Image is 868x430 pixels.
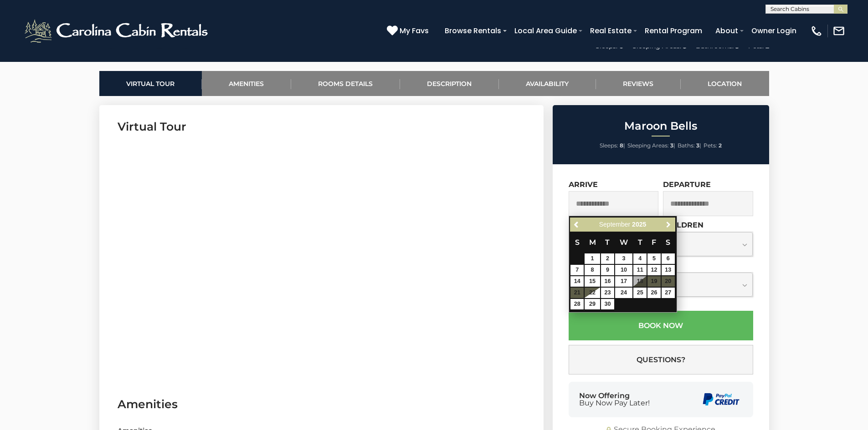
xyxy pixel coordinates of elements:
[600,140,625,152] li: |
[832,25,845,37] img: mail-regular-white.png
[810,25,823,37] img: phone-regular-white.png
[605,238,610,247] span: Tuesday
[601,253,614,264] a: 2
[99,71,202,96] a: Virtual Tour
[638,238,642,247] span: Thursday
[601,299,614,309] a: 30
[633,288,647,298] a: 25
[510,23,581,39] a: Local Area Guide
[585,288,600,298] a: 22
[615,288,632,298] a: 24
[704,142,717,149] span: Pets:
[585,265,600,275] a: 8
[118,396,525,412] h3: Amenities
[670,142,673,149] strong: 3
[615,253,632,264] a: 3
[696,142,699,149] strong: 3
[640,23,707,39] a: Rental Program
[601,265,614,275] a: 9
[652,238,656,247] span: Friday
[681,71,769,96] a: Location
[615,265,632,275] a: 10
[627,142,669,149] span: Sleeping Areas:
[555,120,767,132] h2: Maroon Bells
[678,140,701,152] li: |
[663,221,704,229] label: Children
[719,142,722,149] strong: 2
[440,23,506,39] a: Browse Rentals
[585,253,600,264] a: 1
[570,299,584,309] a: 28
[663,180,711,189] label: Departure
[662,288,675,298] a: 27
[662,265,675,275] a: 13
[118,119,525,135] h3: Virtual Tour
[633,253,647,264] a: 4
[627,140,675,152] li: |
[620,142,623,149] strong: 8
[666,238,670,247] span: Saturday
[589,238,596,247] span: Monday
[633,265,647,275] a: 11
[615,276,632,287] a: 17
[569,180,598,189] label: Arrive
[601,288,614,298] a: 23
[585,276,600,287] a: 15
[499,71,596,96] a: Availability
[202,71,291,96] a: Amenities
[662,253,675,264] a: 6
[570,265,584,275] a: 7
[599,221,630,228] span: September
[400,25,429,36] span: My Favs
[711,23,743,39] a: About
[620,238,628,247] span: Wednesday
[678,142,695,149] span: Baths:
[573,221,580,228] span: Previous
[586,23,636,39] a: Real Estate
[600,142,618,149] span: Sleeps:
[570,276,584,287] a: 14
[400,71,499,96] a: Description
[291,71,400,96] a: Rooms Details
[579,400,650,407] span: Buy Now Pay Later!
[571,219,582,230] a: Previous
[387,25,431,37] a: My Favs
[663,219,674,230] a: Next
[579,392,650,407] div: Now Offering
[569,311,753,340] button: Book Now
[569,345,753,374] button: Questions?
[647,253,661,264] a: 5
[596,71,681,96] a: Reviews
[632,221,646,228] span: 2025
[585,299,600,309] a: 29
[601,276,614,287] a: 16
[747,23,801,39] a: Owner Login
[23,17,212,45] img: White-1-2.png
[575,238,580,247] span: Sunday
[647,288,661,298] a: 26
[647,265,661,275] a: 12
[665,221,672,228] span: Next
